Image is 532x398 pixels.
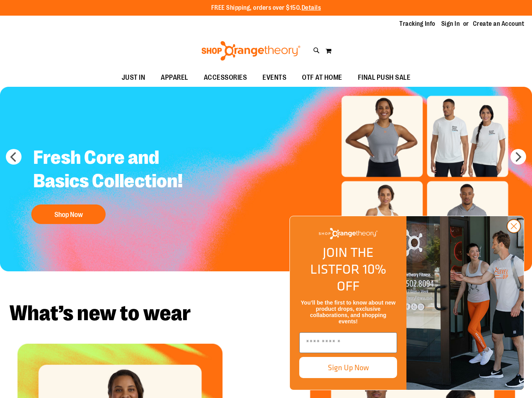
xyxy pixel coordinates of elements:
[255,69,294,87] a: EVENTS
[262,69,286,86] span: EVENTS
[196,69,255,87] a: ACCESSORIES
[204,69,247,86] span: ACCESSORIES
[9,303,523,324] h2: What’s new to wear
[302,4,321,11] a: Details
[31,204,106,224] button: Shop Now
[507,219,521,233] button: Close dialog
[399,20,435,28] a: Tracking Info
[211,4,321,13] p: FREE Shipping, orders over $150.
[114,69,153,87] a: JUST IN
[510,149,526,165] button: next
[161,69,188,86] span: APPAREL
[473,20,525,28] a: Create an Account
[27,140,214,201] h2: Fresh Core and Basics Collection!
[406,216,524,390] img: Shop Orangtheory
[153,69,196,87] a: APPAREL
[310,242,374,279] span: JOIN THE LIST
[299,357,397,378] button: Sign Up Now
[27,140,214,228] a: Fresh Core and Basics Collection! Shop Now
[6,149,22,165] button: prev
[294,69,350,87] a: OTF AT HOME
[350,69,419,87] a: FINAL PUSH SALE
[299,332,397,353] input: Enter email
[335,259,386,296] span: FOR 10% OFF
[302,69,342,86] span: OTF AT HOME
[122,69,146,86] span: JUST IN
[200,41,302,61] img: Shop Orangetheory
[358,69,411,86] span: FINAL PUSH SALE
[441,20,460,28] a: Sign In
[282,208,532,398] div: FLYOUT Form
[301,299,395,324] span: You’ll be the first to know about new product drops, exclusive collaborations, and shopping events!
[319,228,377,239] img: Shop Orangetheory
